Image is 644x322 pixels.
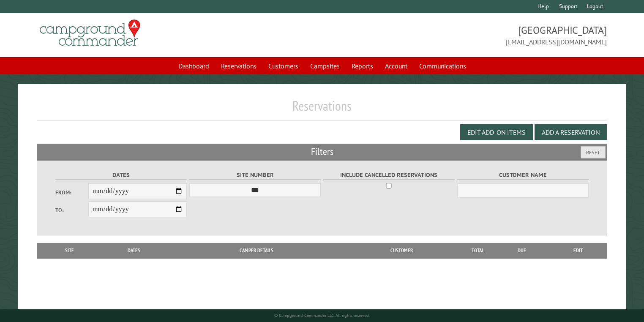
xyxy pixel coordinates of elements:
[173,58,214,74] a: Dashboard
[55,188,88,196] label: From:
[457,170,589,180] label: Customer Name
[216,58,262,74] a: Reservations
[323,170,455,180] label: Include Cancelled Reservations
[55,206,88,214] label: To:
[347,58,378,74] a: Reports
[380,58,412,74] a: Account
[535,124,607,140] button: Add a Reservation
[414,58,471,74] a: Communications
[581,146,606,158] button: Reset
[342,243,461,258] th: Customer
[189,170,321,180] label: Site Number
[37,144,607,160] h2: Filters
[274,313,370,318] small: © Campground Commander LLC. All rights reserved.
[305,58,345,74] a: Campsites
[37,98,607,121] h1: Reservations
[322,23,607,47] span: [GEOGRAPHIC_DATA] [EMAIL_ADDRESS][DOMAIN_NAME]
[97,243,171,258] th: Dates
[41,243,98,258] th: Site
[461,243,495,258] th: Total
[55,170,187,180] label: Dates
[37,16,143,49] img: Campground Commander
[171,243,343,258] th: Camper Details
[263,58,303,74] a: Customers
[495,243,549,258] th: Due
[549,243,607,258] th: Edit
[460,124,533,140] button: Edit Add-on Items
